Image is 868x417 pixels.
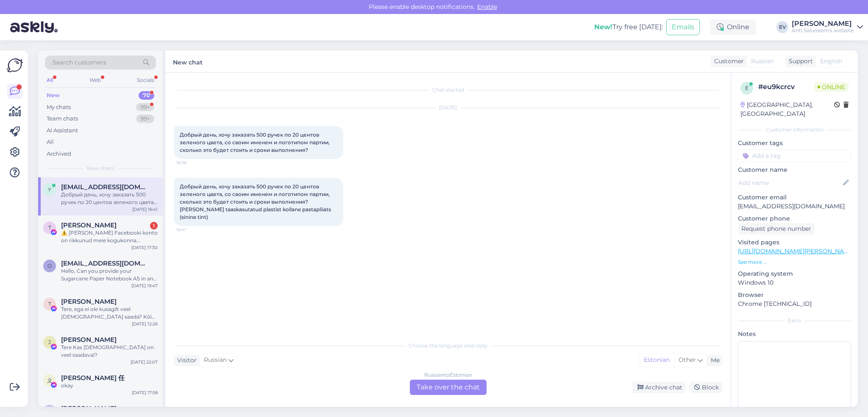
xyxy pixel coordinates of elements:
[424,371,472,379] div: Russian to Estonian
[47,126,78,135] div: AI Assistant
[689,382,722,393] div: Block
[47,103,71,112] div: My chats
[173,56,203,67] label: New chat
[204,355,227,365] span: Russian
[738,269,851,278] p: Operating system
[776,21,788,33] div: EV
[640,354,674,367] div: Estonian
[61,382,158,389] div: okay
[135,75,156,86] div: Socials
[174,104,722,112] div: [DATE]
[666,19,700,35] button: Emails
[47,150,71,158] div: Archived
[632,382,686,393] div: Archive chat
[87,165,114,172] span: New chats
[738,149,851,162] input: Add a tag
[738,317,851,325] div: Extra
[48,301,51,307] span: T
[738,258,851,266] p: See more ...
[136,103,154,112] div: 99+
[174,356,197,365] div: Visitor
[47,263,52,269] span: o
[180,132,331,153] span: Добрый день, хочу заказать 500 ручек по 20 центов зеленого цвета, со своим именем и логотипом пар...
[738,247,855,255] a: [URL][DOMAIN_NAME][PERSON_NAME]
[738,291,851,299] p: Browser
[48,339,51,345] span: J
[150,222,158,229] div: 1
[745,85,748,91] span: e
[710,20,756,35] div: Online
[61,298,117,305] span: Triin Mägi
[61,221,117,229] span: Tom Haja
[758,82,814,92] div: # eu9kcrcv
[61,305,158,321] div: Tere, ega ei ole kusagilt veel [DEMOGRAPHIC_DATA] saada? Kõik läksid välja
[740,101,834,118] div: [GEOGRAPHIC_DATA], [GEOGRAPHIC_DATA]
[131,359,158,365] div: [DATE] 22:07
[176,160,208,166] span: 16:36
[814,82,849,92] span: Online
[738,330,851,339] p: Notes
[132,321,158,327] div: [DATE] 12:26
[594,22,663,32] div: Try free [DATE]:
[48,224,51,231] span: T
[174,342,722,350] div: Choose the language and reply
[61,405,117,412] span: Eliza Adamska
[738,202,851,211] p: [EMAIL_ADDRESS][DOMAIN_NAME]
[132,206,158,213] div: [DATE] 16:41
[738,165,851,174] p: Customer name
[410,380,487,395] div: Take over the chat
[88,75,103,86] div: Web
[53,58,106,67] span: Search customers
[61,260,149,267] span: otopix@gmail.com
[738,223,815,235] div: Request phone number
[475,3,500,11] span: Enable
[61,336,117,344] span: Jaanika Palmik
[48,186,51,193] span: y
[785,57,813,66] div: Support
[47,91,60,100] div: New
[180,183,332,220] span: Добрый день, хочу заказать 500 ручек по 20 центов зеленого цвета, со своим именем и логотипом пар...
[738,178,841,188] input: Add name
[792,27,854,34] div: Anti Saluneem's website
[61,344,158,359] div: Tere Kas [DEMOGRAPHIC_DATA] on veel saadaval?
[47,377,52,383] span: 义
[738,139,851,148] p: Customer tags
[47,138,54,146] div: All
[131,244,158,251] div: [DATE] 17:30
[47,115,78,123] div: Team chats
[61,229,158,244] div: ⚠️ [PERSON_NAME] Facebooki konto on rikkunud meie kogukonna standardeid. Meie süsteem on saanud p...
[679,356,696,364] span: Other
[139,91,154,100] div: 70
[594,23,612,31] b: New!
[738,299,851,308] p: Chrome [TECHNICAL_ID]
[61,183,149,191] span: yanaiter58@gmail.com
[131,283,158,289] div: [DATE] 19:47
[707,356,720,365] div: Me
[738,278,851,287] p: Windows 10
[132,389,158,396] div: [DATE] 17:58
[61,267,158,283] div: Hello, Can you provide your Sugarcane Paper Notebook A5 in an unlined (blank) version? The produc...
[176,227,208,233] span: 16:41
[61,374,125,382] span: 义平 任
[792,20,863,34] a: [PERSON_NAME]Anti Saluneem's website
[711,57,744,66] div: Customer
[61,191,158,206] div: Добрый день, хочу заказать 500 ручек по 20 центов зеленого цвета, со своим именем и логотипом пар...
[174,86,722,94] div: Chat started
[738,238,851,247] p: Visited pages
[738,126,851,134] div: Customer information
[7,57,23,73] img: Askly Logo
[751,57,774,66] span: Russian
[792,20,854,27] div: [PERSON_NAME]
[738,214,851,223] p: Customer phone
[820,57,842,66] span: English
[136,115,154,123] div: 99+
[738,193,851,202] p: Customer email
[45,75,55,86] div: All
